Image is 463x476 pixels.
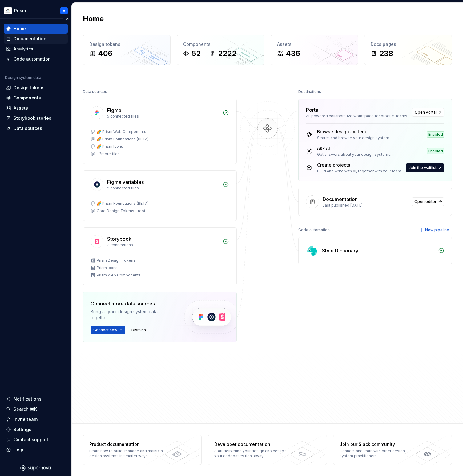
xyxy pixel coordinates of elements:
div: Prism Web Components [97,273,141,278]
div: Settings [14,426,31,433]
div: 2 connected files [107,186,219,191]
a: Documentation [4,34,68,44]
div: Storybook [107,235,131,243]
div: Notifications [14,396,42,402]
a: Developer documentationStart delivering your design choices to your codebases right away. [208,435,327,465]
div: Components [14,95,41,101]
span: Join the waitlist [409,165,437,170]
div: Bring all your design system data together. [91,309,174,321]
div: Browse design system [317,129,390,135]
button: Collapse sidebar [63,14,71,23]
button: Connect new [91,326,125,334]
div: A [63,8,65,13]
div: Data sources [14,125,42,131]
a: Open Portal [412,108,444,117]
div: AI-powered collaborative workspace for product teams. [306,114,409,119]
div: Components [183,41,258,47]
span: Open Portal [415,110,437,115]
div: Create projects [317,162,402,168]
button: Contact support [4,435,68,445]
a: Design tokens [4,83,68,93]
div: Documentation [323,196,358,203]
div: 406 [98,49,112,58]
svg: Supernova Logo [20,465,51,471]
div: Design tokens [89,41,164,47]
button: Join the waitlist [406,163,444,172]
a: Code automation [4,54,68,64]
div: Storybook stories [14,115,51,121]
div: Start delivering your design choices to your codebases right away. [214,449,291,458]
div: 5 connected files [107,114,219,119]
div: Search and browse your design system. [317,135,390,140]
div: Core Design Tokens - root [97,208,145,213]
button: Help [4,445,68,455]
a: Analytics [4,44,68,54]
div: 3 connections [107,243,219,248]
div: Design system data [5,75,41,80]
a: Product documentationLearn how to build, manage and maintain design systems in smarter ways. [83,435,202,465]
a: Assets [4,103,68,113]
div: Portal [306,106,320,114]
div: Learn how to build, manage and maintain design systems in smarter ways. [89,449,166,458]
div: Figma [107,107,121,114]
div: Analytics [14,46,33,52]
button: Search ⌘K [4,404,68,414]
div: Help [14,447,23,453]
div: Connect more data sources [91,300,174,307]
button: Notifications [4,394,68,404]
div: Figma variables [107,178,144,186]
div: Connect and learn with other design system practitioners. [340,449,416,458]
div: 🌈 Prism Foundations (BETA) [97,201,149,206]
div: Code automation [298,226,330,234]
div: + 2 more files [97,151,120,156]
div: Home [14,26,26,32]
div: 🌈 Prism Icons [97,144,123,149]
div: 52 [192,49,201,58]
div: Style Dictionary [322,247,358,254]
a: Figma variables2 connected files🌈 Prism Foundations (BETA)Core Design Tokens - root [83,170,237,221]
a: Docs pages238 [364,35,452,65]
div: Enabled [427,148,444,154]
h2: Home [83,14,104,24]
span: Connect new [93,328,117,333]
div: Join our Slack community [340,441,416,447]
div: Invite team [14,416,38,422]
span: Open editor [414,199,437,204]
div: Enabled [427,131,444,138]
div: Prism Icons [97,265,118,270]
a: Invite team [4,414,68,424]
button: New pipeline [417,226,452,234]
div: Build and write with AI, together with your team. [317,169,402,174]
button: Dismiss [129,326,149,334]
a: Open editor [412,197,444,206]
a: Storybook3 connectionsPrism Design TokensPrism IconsPrism Web Components [83,227,237,285]
a: Components [4,93,68,103]
div: Code automation [14,56,51,62]
div: Product documentation [89,441,166,447]
a: Assets436 [271,35,358,65]
span: New pipeline [425,228,449,232]
div: Design tokens [14,85,45,91]
a: Design tokens406 [83,35,171,65]
a: Home [4,24,68,34]
div: 436 [286,49,300,58]
div: Documentation [14,36,46,42]
span: Dismiss [131,328,146,333]
div: Last published [DATE] [323,203,408,208]
div: Developer documentation [214,441,291,447]
a: Components522222 [177,35,264,65]
div: Search ⌘K [14,406,37,412]
div: Destinations [298,87,321,96]
a: Storybook stories [4,113,68,123]
img: 933d721a-f27f-49e1-b294-5bdbb476d662.png [4,7,12,14]
div: Prism [14,8,26,14]
a: Data sources [4,123,68,133]
div: Docs pages [371,41,445,47]
div: 🌈 Prism Foundations (BETA) [97,137,149,142]
div: Get answers about your design systems. [317,152,391,157]
div: Assets [14,105,28,111]
div: Ask AI [317,145,391,151]
div: 2222 [218,49,236,58]
button: PrismA [1,4,70,17]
